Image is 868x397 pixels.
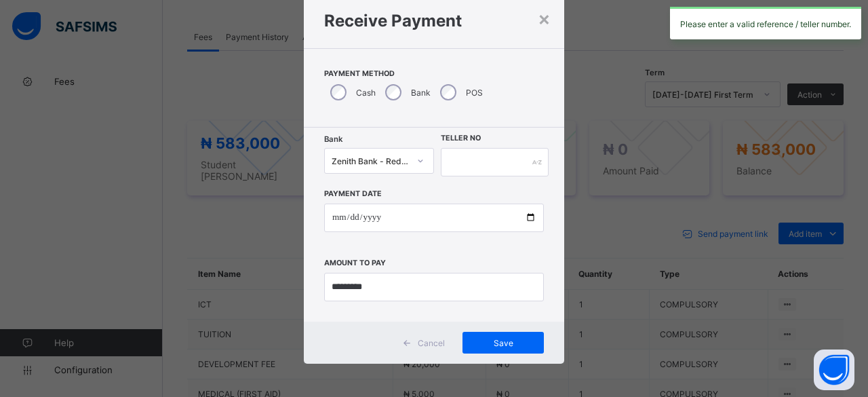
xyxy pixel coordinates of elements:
span: Save [473,338,534,348]
label: POS [466,88,483,98]
span: Bank [324,134,342,144]
h1: Receive Payment [324,11,544,31]
label: Amount to pay [324,259,386,267]
label: Teller No [441,134,481,143]
span: Payment Method [324,69,544,78]
label: Bank [411,88,431,98]
div: Please enter a valid reference / teller number. [670,7,861,39]
span: Cancel [418,338,445,348]
div: Zenith Bank - Redeemers private sch sec ac [332,156,409,166]
label: Payment Date [324,189,382,198]
div: × [538,7,551,30]
label: Cash [356,88,376,98]
button: Open asap [814,349,854,390]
